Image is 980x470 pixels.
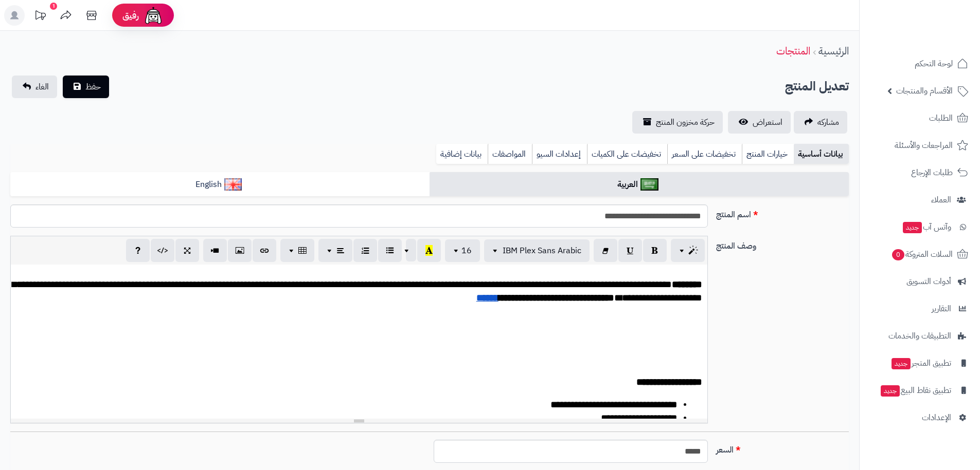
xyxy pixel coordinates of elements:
span: لوحة التحكم [915,57,953,71]
a: المواصفات [488,144,532,164]
a: خيارات المنتج [742,144,794,164]
a: لوحة التحكم [866,51,974,76]
span: التطبيقات والخدمات [888,329,951,343]
img: logo-2.png [910,8,970,29]
span: مشاركه [817,116,839,128]
span: أدوات التسويق [906,274,951,289]
div: 1 [50,3,57,10]
a: إعدادات السيو [532,144,587,164]
span: الطلبات [929,111,953,125]
a: حركة مخزون المنتج [632,111,723,134]
label: وصف المنتج [712,236,853,252]
span: الأقسام والمنتجات [896,84,953,98]
span: استعراض [753,116,782,128]
span: جديد [903,222,922,233]
img: English [224,178,242,191]
a: العملاء [866,187,974,212]
span: 16 [461,245,472,257]
a: الطلبات [866,106,974,130]
a: السلات المتروكة0 [866,242,974,267]
a: مشاركه [794,111,847,134]
span: المراجعات والأسئلة [895,138,953,153]
a: بيانات أساسية [794,144,849,164]
span: IBM Plex Sans Arabic [503,245,581,257]
a: English [10,172,430,197]
a: تخفيضات على السعر [667,144,742,164]
img: العربية [640,178,658,191]
span: 0 [892,249,905,261]
span: وآتس آب [902,220,951,234]
a: استعراض [728,111,791,134]
h2: تعديل المنتج [785,76,849,97]
button: IBM Plex Sans Arabic [484,239,590,262]
span: العملاء [931,193,951,207]
span: طلبات الإرجاع [911,165,953,180]
a: التطبيقات والخدمات [866,324,974,348]
a: المراجعات والأسئلة [866,133,974,158]
button: حفظ [63,76,109,98]
span: تطبيق نقاط البيع [880,383,951,398]
a: الغاء [12,76,57,98]
span: جديد [881,385,900,397]
a: وآتس آبجديد [866,215,974,239]
a: بيانات إضافية [436,144,488,164]
a: التقارير [866,296,974,321]
label: اسم المنتج [712,204,853,221]
a: العربية [430,172,849,197]
a: طلبات الإرجاع [866,160,974,185]
span: السلات المتروكة [891,247,953,261]
span: حركة مخزون المنتج [656,116,715,128]
span: حفظ [85,81,101,93]
label: السعر [712,440,853,456]
span: الغاء [35,81,49,93]
a: أدوات التسويق [866,269,974,294]
span: تطبيق المتجر [890,356,951,370]
a: تخفيضات على الكميات [587,144,667,164]
a: تطبيق نقاط البيعجديد [866,378,974,403]
img: ai-face.png [143,5,164,26]
a: تحديثات المنصة [27,5,53,28]
a: الإعدادات [866,405,974,430]
span: التقارير [932,302,951,316]
a: المنتجات [776,43,810,59]
a: تطبيق المتجرجديد [866,351,974,375]
span: جديد [892,358,911,369]
span: الإعدادات [922,410,951,425]
a: الرئيسية [818,43,849,59]
span: رفيق [122,9,139,22]
button: 16 [445,239,480,262]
